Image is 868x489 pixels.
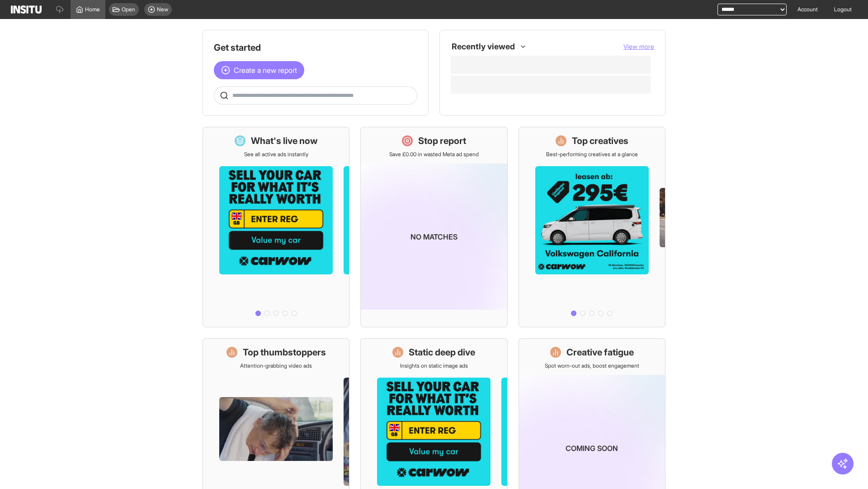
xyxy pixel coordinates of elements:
[251,134,318,147] h1: What's live now
[157,6,168,13] span: New
[400,362,468,369] p: Insights on static image ads
[546,151,638,158] p: Best-performing creatives at a glance
[234,65,297,76] span: Create a new report
[389,151,479,158] p: Save £0.00 in wasted Meta ad spend
[203,127,349,327] a: What's live nowSee all active ads instantly
[122,6,135,13] span: Open
[410,231,458,242] p: No matches
[360,127,507,327] a: Stop reportSave £0.00 in wasted Meta ad spendNo matches
[243,346,326,359] h1: Top thumbstoppers
[418,134,466,147] h1: Stop report
[214,61,304,79] button: Create a new report
[85,6,100,13] span: Home
[214,41,417,54] h1: Get started
[240,362,312,369] p: Attention-grabbing video ads
[572,134,628,147] h1: Top creatives
[623,42,654,51] button: View more
[623,43,654,50] span: View more
[244,151,308,158] p: See all active ads instantly
[361,163,507,310] img: coming-soon-gradient_kfitwp.png
[11,5,42,14] img: Logo
[519,127,665,327] a: Top creativesBest-performing creatives at a glance
[409,346,475,359] h1: Static deep dive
